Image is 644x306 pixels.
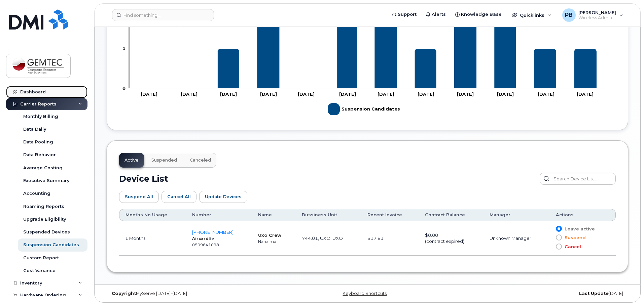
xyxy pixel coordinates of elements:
strong: Copyright [112,291,136,296]
span: (contract expired) [425,238,464,244]
td: $17.81 [361,221,419,256]
a: [PHONE_NUMBER] [192,229,234,235]
button: Suspend All [119,191,159,203]
td: Unknown Manager [484,221,550,256]
span: Cancel All [167,193,191,200]
tspan: 0 [122,85,126,91]
tspan: [DATE] [260,91,277,97]
span: Wireless Admin [578,15,616,20]
span: Suspend [562,234,586,241]
tspan: [DATE] [181,91,198,97]
tspan: [DATE] [418,91,434,97]
tspan: [DATE] [538,91,554,97]
small: Nanaimo [258,239,276,244]
th: Contract Balance [419,209,483,221]
tspan: [DATE] [141,91,157,97]
div: MyServe [DATE]–[DATE] [107,291,281,296]
div: [DATE] [454,291,628,296]
div: Quicklinks [507,8,556,22]
button: Cancel All [162,191,196,203]
div: Patricia Boulanger [558,8,628,22]
tspan: [DATE] [457,91,474,97]
g: Legend [328,100,400,118]
button: Update Devices [199,191,247,203]
tspan: [DATE] [220,91,237,97]
strong: Last Update [579,291,609,296]
span: Cancel [562,244,581,250]
td: 744.01, UXO, UXO [296,221,361,256]
span: Canceled [190,158,211,163]
tspan: [DATE] [577,91,594,97]
tspan: 1 [122,46,126,51]
span: PB [565,11,573,19]
input: Search Device List... [540,173,616,185]
td: $0.00 [419,221,483,256]
span: Quicklinks [520,12,544,18]
input: Find something... [112,9,214,21]
a: Support [387,8,421,21]
span: Suspend All [125,193,153,200]
td: 1 Months [119,221,186,256]
span: Support [398,11,417,18]
tspan: [DATE] [298,91,315,97]
th: Actions [550,209,616,221]
a: Alerts [421,8,451,21]
th: Manager [484,209,550,221]
span: Update Devices [205,193,242,200]
small: Bell 0509641098 [192,236,219,247]
span: Leave active [562,226,595,232]
th: Recent Invoice [361,209,419,221]
a: Knowledge Base [451,8,506,21]
strong: Uxo Crew [258,232,281,238]
span: Alerts [432,11,446,18]
span: [PERSON_NAME] [578,10,616,15]
th: Months No Usage [119,209,186,221]
th: Bussiness Unit [296,209,361,221]
span: Knowledge Base [461,11,502,18]
th: Name [252,209,296,221]
a: Keyboard Shortcuts [343,291,387,296]
th: Number [186,209,252,221]
g: Suspension Candidates [328,100,400,118]
h2: Device List [119,174,168,184]
span: Suspended [151,158,177,163]
tspan: [DATE] [339,91,356,97]
tspan: [DATE] [497,91,514,97]
tspan: [DATE] [378,91,394,97]
strong: Aircard [192,236,209,241]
